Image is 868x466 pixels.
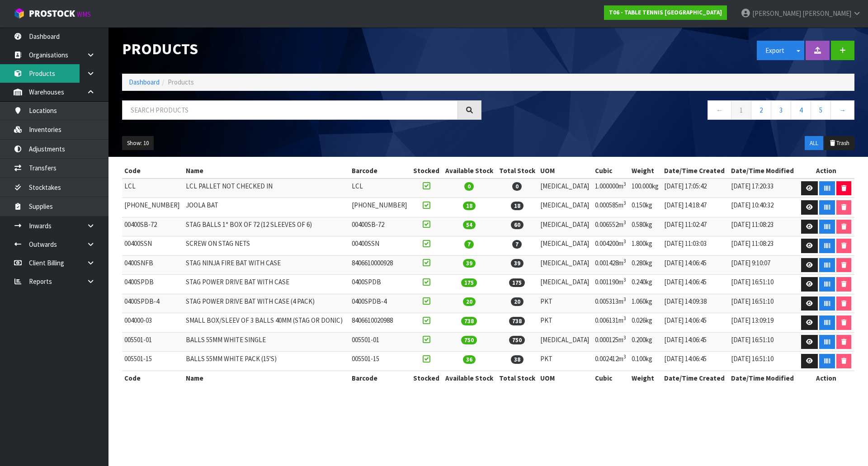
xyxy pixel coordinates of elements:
td: [DATE] 10:40:32 [729,198,798,217]
th: Date/Time Created [662,164,729,178]
td: 0.000585m [593,198,629,217]
td: 0.002412m [593,352,629,371]
td: 0.200kg [629,332,662,352]
th: UOM [538,164,593,178]
th: Total Stock [496,371,538,385]
a: 2 [751,100,771,120]
td: PKT [538,294,593,313]
td: LCL [122,179,184,198]
td: 0400SNFB [122,255,184,275]
span: Products [168,78,194,86]
button: Show: 10 [122,136,154,151]
td: 0400SPDB [349,275,411,294]
span: 18 [511,202,524,210]
td: 0.000125m [593,332,629,352]
span: 54 [463,221,476,229]
td: STAG BALLS 1* BOX OF 72 (12 SLEEVES OF 6) [184,217,349,236]
th: Code [122,371,184,385]
span: 38 [511,355,524,364]
a: 3 [771,100,791,120]
td: [DATE] 16:51:10 [729,352,798,371]
td: 0400SPDB-4 [122,294,184,313]
td: 0.240kg [629,275,662,294]
td: 0.580kg [629,217,662,236]
td: [MEDICAL_DATA] [538,236,593,256]
th: Weight [629,164,662,178]
button: ALL [805,136,823,151]
td: 0.006552m [593,217,629,236]
span: 7 [464,240,474,249]
span: 20 [463,297,476,306]
td: JOOLA BAT [184,198,349,217]
td: 004000-03 [122,313,184,333]
td: [DATE] 14:06:45 [662,275,729,294]
th: Stocked [410,371,442,385]
span: 175 [509,278,525,287]
td: STAG NINJA FIRE BAT WITH CASE [184,255,349,275]
td: BALLS 55MM WHITE SINGLE [184,332,349,352]
span: 175 [461,278,477,287]
td: 00400SSN [349,236,411,256]
td: [DATE] 14:06:45 [662,255,729,275]
th: Weight [629,371,662,385]
td: 0.280kg [629,255,662,275]
th: Action [798,164,854,178]
td: [DATE] 14:18:47 [662,198,729,217]
td: [DATE] 11:03:03 [662,236,729,256]
sup: 3 [623,258,626,264]
th: Action [798,371,854,385]
td: 8406610020988 [349,313,411,333]
td: 1.000000m [593,179,629,198]
span: ProStock [29,8,75,19]
td: SCREW ON STAG NETS [184,236,349,256]
a: T06 - TABLE TENNIS [GEOGRAPHIC_DATA] [604,5,727,20]
td: [MEDICAL_DATA] [538,198,593,217]
td: [DATE] 16:51:10 [729,275,798,294]
th: Available Stock [442,371,496,385]
td: [DATE] 17:20:33 [729,179,798,198]
td: 0.001190m [593,275,629,294]
td: PKT [538,352,593,371]
nav: Page navigation [495,100,854,122]
span: 60 [511,221,524,229]
a: 1 [731,100,751,120]
span: 18 [463,202,476,210]
sup: 3 [623,181,626,187]
h1: Products [122,41,481,57]
td: 0.004200m [593,236,629,256]
td: [DATE] 13:09:19 [729,313,798,333]
a: ← [708,100,731,120]
td: 005501-15 [122,352,184,371]
a: 5 [811,100,831,120]
span: 750 [461,336,477,344]
span: 738 [461,317,477,325]
td: [MEDICAL_DATA] [538,179,593,198]
th: Available Stock [442,164,496,178]
td: STAG POWER DRIVE BAT WITH CASE [184,275,349,294]
sup: 3 [623,296,626,302]
td: 1.060kg [629,294,662,313]
span: 36 [463,355,476,364]
td: 005501-01 [122,332,184,352]
span: 750 [509,336,525,344]
td: 0.006131m [593,313,629,333]
sup: 3 [623,200,626,206]
td: PKT [538,313,593,333]
th: Code [122,164,184,178]
td: [MEDICAL_DATA] [538,332,593,352]
th: Barcode [349,164,411,178]
td: BALLS 55MM WHITE PACK (15'S) [184,352,349,371]
td: 0400SPDB-4 [349,294,411,313]
th: Name [184,164,349,178]
th: Date/Time Modified [729,371,798,385]
sup: 3 [623,353,626,360]
sup: 3 [623,219,626,226]
span: 0 [512,182,522,191]
span: 39 [463,259,476,268]
th: Name [184,371,349,385]
small: WMS [77,10,91,19]
span: 20 [511,297,524,306]
td: 0.150kg [629,198,662,217]
td: LCL [349,179,411,198]
td: [DATE] 11:02:47 [662,217,729,236]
